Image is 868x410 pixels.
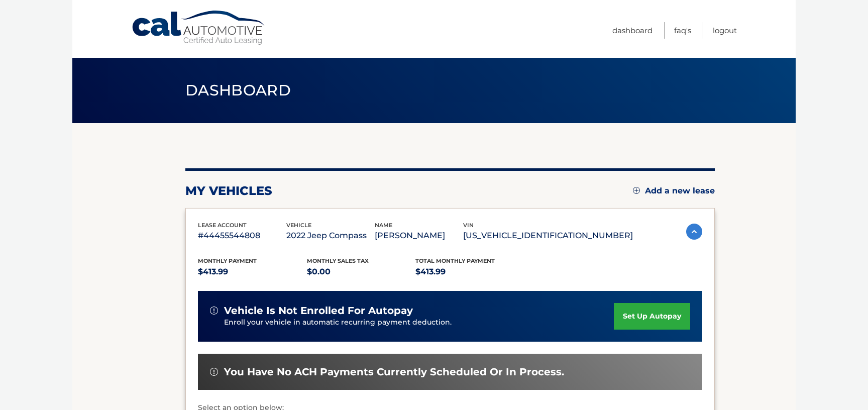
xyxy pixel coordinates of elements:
span: vin [463,222,474,229]
p: Enroll your vehicle in automatic recurring payment deduction. [224,317,614,328]
a: Cal Automotive [131,10,267,46]
span: vehicle [286,222,311,229]
span: vehicle is not enrolled for autopay [224,304,413,317]
img: accordion-active.svg [686,224,702,240]
p: $0.00 [307,265,416,279]
span: Monthly sales Tax [307,257,369,264]
a: FAQ's [674,22,691,39]
p: 2022 Jeep Compass [286,229,375,243]
img: alert-white.svg [210,306,218,315]
span: name [375,222,392,229]
p: [US_VEHICLE_IDENTIFICATION_NUMBER] [463,229,633,243]
a: Add a new lease [633,186,715,196]
a: set up autopay [614,303,690,330]
span: Total Monthly Payment [415,257,495,264]
span: Monthly Payment [198,257,257,264]
span: lease account [198,222,247,229]
p: #44455544808 [198,229,286,243]
img: alert-white.svg [210,368,218,376]
span: You have no ACH payments currently scheduled or in process. [224,366,564,378]
a: Logout [713,22,737,39]
p: $413.99 [198,265,307,279]
a: Dashboard [612,22,653,39]
h2: my vehicles [185,183,272,198]
img: add.svg [633,187,640,194]
p: [PERSON_NAME] [375,229,463,243]
p: $413.99 [415,265,524,279]
span: Dashboard [185,81,291,99]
